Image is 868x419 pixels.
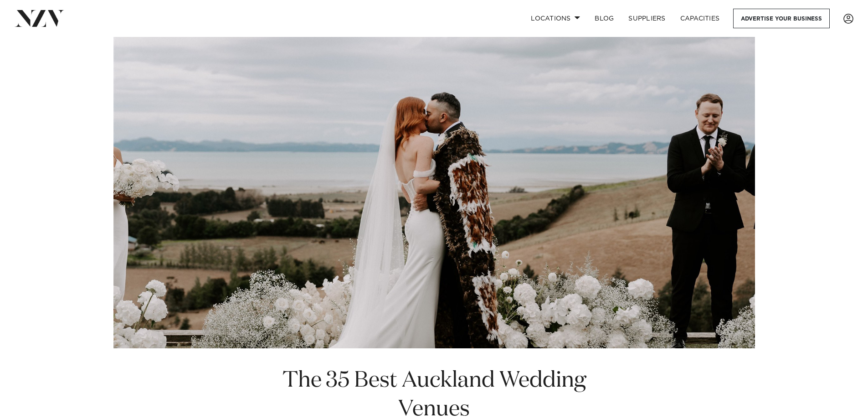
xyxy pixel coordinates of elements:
a: SUPPLIERS [621,9,673,28]
img: nzv-logo.png [15,10,64,26]
a: BLOG [587,9,621,28]
a: Capacities [673,9,727,28]
a: Locations [524,9,587,28]
img: The 35 Best Auckland Wedding Venues [113,37,755,348]
a: Advertise your business [733,9,830,28]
